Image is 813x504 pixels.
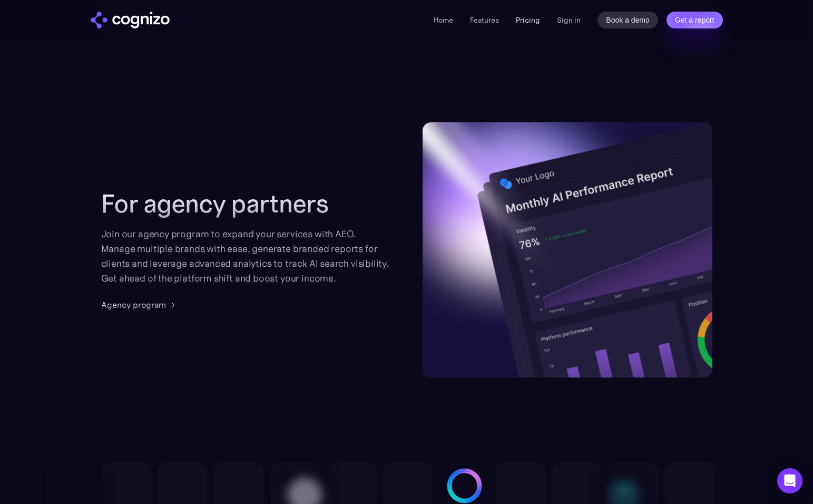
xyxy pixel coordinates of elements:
[470,15,499,25] a: Features
[116,67,178,74] div: Keywords by Traffic
[105,66,113,75] img: tab_keywords_by_traffic_grey.svg
[17,17,25,25] img: logo_orange.svg
[516,15,540,25] a: Pricing
[667,12,723,28] a: Get a report
[101,298,166,311] div: Agency program
[17,27,25,36] img: website_grey.svg
[91,12,170,28] img: cognizo logo
[91,12,170,28] a: home
[101,298,179,311] a: Agency program
[28,66,37,75] img: tab_domain_overview_orange.svg
[30,17,52,25] div: v 4.0.25
[40,67,94,74] div: Domain Overview
[777,468,802,493] div: Open Intercom Messenger
[597,12,658,28] a: Book a demo
[434,15,453,25] a: Home
[101,227,391,286] div: Join our agency program to expand your services with AEO. Manage multiple brands with ease, gener...
[557,14,581,26] a: Sign in
[101,189,391,218] h2: For agency partners
[27,27,75,36] div: Domain: [URL]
